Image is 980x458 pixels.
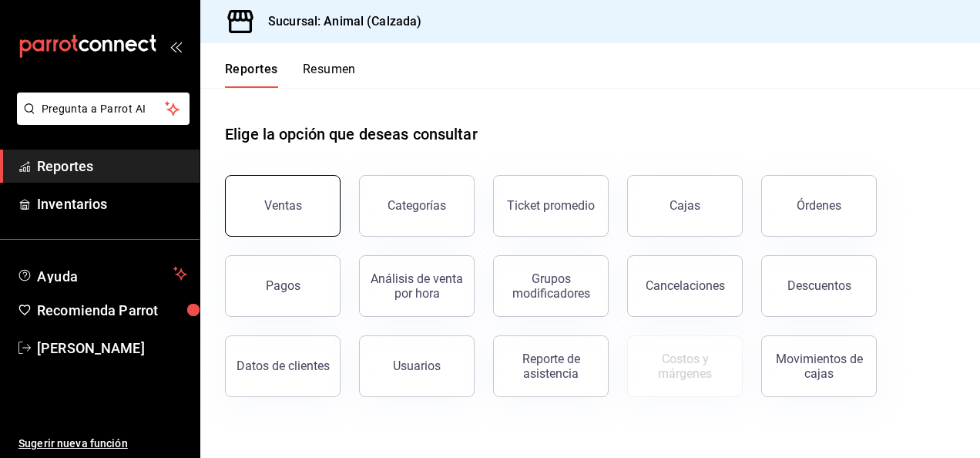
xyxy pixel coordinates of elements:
div: Ticket promedio [507,198,595,213]
font: Sugerir nueva función [18,437,128,450]
span: Pregunta a Parrot AI [42,101,166,117]
a: Pregunta a Parrot AI [11,112,190,128]
button: Usuarios [359,335,475,397]
button: Categorías [359,175,475,237]
h1: Elige la opción que deseas consultar [225,123,478,146]
div: Usuarios [393,359,441,373]
div: Costos y márgenes [637,352,733,381]
button: Pagos [225,255,341,317]
a: Cajas [627,175,743,237]
font: Reportes [37,158,93,174]
button: Reporte de asistencia [493,335,609,397]
div: Ventas [264,198,302,213]
div: Análisis de venta por hora [369,271,465,301]
font: Reportes [225,62,278,77]
div: Categorías [388,198,446,213]
div: Órdenes [797,198,841,213]
font: [PERSON_NAME] [37,340,145,356]
button: Ticket promedio [493,175,609,237]
span: Ayuda [37,264,167,283]
h3: Sucursal: Animal (Calzada) [256,12,421,31]
button: Resumen [303,62,356,88]
button: Contrata inventarios para ver este reporte [627,335,743,397]
div: Cajas [670,197,701,215]
button: Pregunta a Parrot AI [17,93,190,125]
div: Movimientos de cajas [771,352,867,381]
button: Análisis de venta por hora [359,255,475,317]
div: Descuentos [787,278,851,293]
div: Pestañas de navegación [225,62,356,88]
button: Órdenes [761,175,877,237]
div: Datos de clientes [237,359,330,373]
font: Inventarios [37,196,107,212]
button: Datos de clientes [225,335,341,397]
div: Pagos [266,278,300,293]
div: Cancelaciones [646,278,725,293]
button: Cancelaciones [627,255,743,317]
div: Grupos modificadores [503,271,599,301]
font: Recomienda Parrot [37,302,158,318]
button: Descuentos [761,255,877,317]
button: Grupos modificadores [493,255,609,317]
button: Movimientos de cajas [761,335,877,397]
div: Reporte de asistencia [503,352,599,381]
button: open_drawer_menu [169,40,182,52]
button: Ventas [225,175,341,237]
